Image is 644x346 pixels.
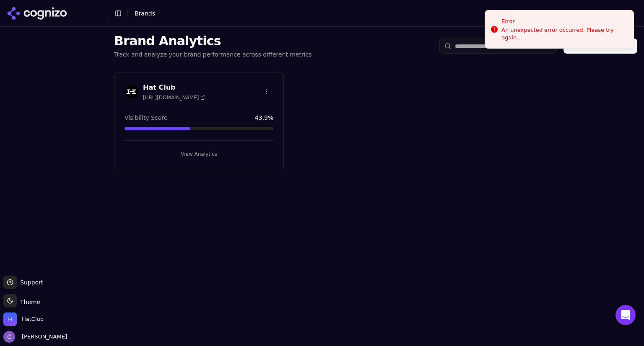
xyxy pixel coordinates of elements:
[501,26,627,41] div: An unexpected error occurred. Please try again.
[615,305,636,325] div: Open Intercom Messenger
[135,9,155,18] nav: breadcrumb
[125,85,138,98] img: Hat Club
[22,315,44,323] span: HatClub
[18,333,67,341] span: [PERSON_NAME]
[3,331,67,343] button: Open user button
[143,83,205,93] h3: Hat Club
[3,312,44,326] button: Open organization switcher
[255,114,273,122] span: 43.9 %
[501,17,627,26] div: Error
[143,94,205,101] span: [URL][DOMAIN_NAME]
[17,278,43,287] span: Support
[17,299,40,305] span: Theme
[114,34,312,49] h1: Brand Analytics
[125,114,167,122] span: Visibility Score
[135,10,155,17] span: Brands
[3,331,15,343] img: Chris Hayes
[3,312,17,326] img: HatClub
[125,147,273,161] button: View Analytics
[114,50,312,59] p: Track and analyze your brand performance across different metrics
